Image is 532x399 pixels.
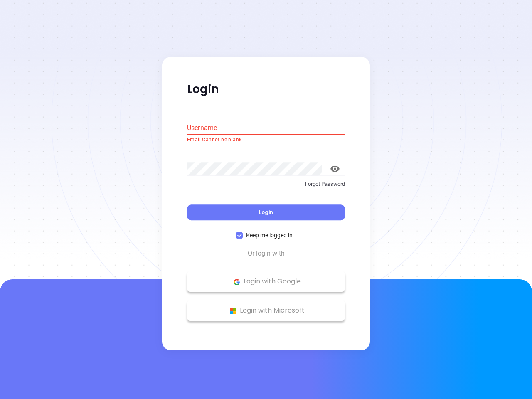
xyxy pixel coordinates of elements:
span: Or login with [244,249,289,259]
button: Microsoft Logo Login with Microsoft [187,300,345,321]
p: Login with Google [191,276,341,288]
p: Login with Microsoft [191,305,341,317]
span: Keep me logged in [243,231,296,240]
img: Microsoft Logo [228,306,238,316]
p: Email Cannot be blank [187,136,345,144]
button: toggle password visibility [325,159,345,179]
p: Login [187,82,345,97]
span: Login [259,209,273,216]
button: Google Logo Login with Google [187,271,345,292]
p: Forgot Password [187,180,345,188]
a: Forgot Password [187,180,345,195]
button: Login [187,205,345,221]
img: Google Logo [232,277,242,287]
